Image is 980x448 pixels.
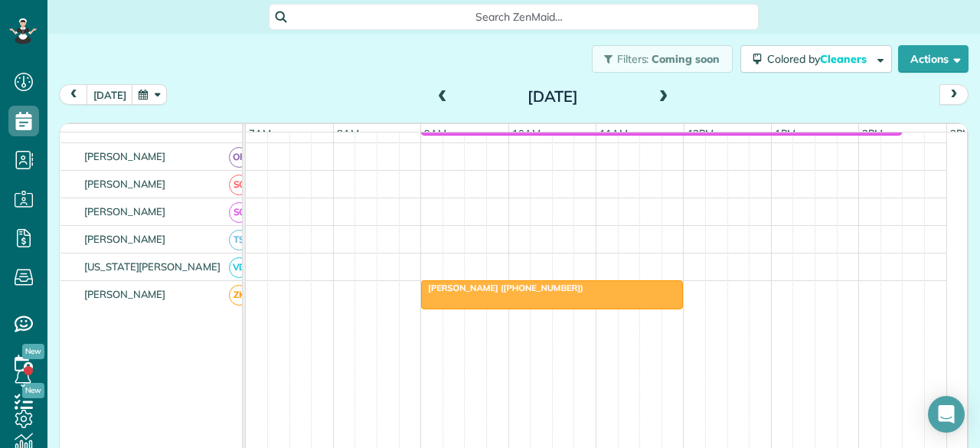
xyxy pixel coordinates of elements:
span: 7am [246,127,274,139]
span: VD [229,257,250,278]
span: New [22,344,44,359]
span: [PERSON_NAME] [81,288,169,300]
button: Colored byCleaners [740,45,892,73]
span: 11am [596,127,631,139]
span: 3pm [947,127,974,139]
span: 1pm [772,127,799,139]
span: 2pm [859,127,886,139]
span: 12pm [684,127,717,139]
span: OR [229,147,250,168]
span: Colored by [767,52,872,66]
button: [DATE] [87,84,133,105]
button: next [939,84,969,105]
span: [PERSON_NAME] [81,233,169,245]
span: 10am [509,127,544,139]
span: 9am [421,127,449,139]
div: Open Intercom Messenger [928,396,965,433]
h2: [DATE] [457,88,648,105]
span: 8am [334,127,362,139]
button: prev [59,84,88,105]
span: ZK [229,285,250,306]
span: Cleaners [820,52,869,66]
span: [PERSON_NAME] [81,205,169,217]
span: [PERSON_NAME] [81,178,169,190]
span: [PERSON_NAME] [81,150,169,162]
span: SC [229,175,250,195]
span: [PERSON_NAME] ([PHONE_NUMBER]) [420,283,584,293]
span: Filters: [617,52,649,66]
span: SC [229,202,250,223]
span: Coming soon [652,52,720,66]
span: [US_STATE][PERSON_NAME] [81,260,224,273]
button: Actions [898,45,969,73]
span: TS [229,230,250,250]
